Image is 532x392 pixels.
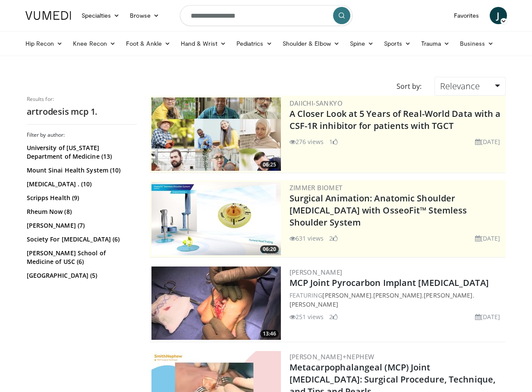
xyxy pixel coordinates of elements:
[25,11,71,20] img: VuMedi Logo
[121,35,176,52] a: Foot & Ankle
[475,312,501,321] li: [DATE]
[260,245,279,253] span: 06:20
[424,291,472,299] a: [PERSON_NAME]
[290,312,324,321] li: 251 views
[455,35,499,52] a: Business
[151,267,281,340] a: 13:46
[290,183,343,192] a: Zimmer Biomet
[290,352,375,361] a: [PERSON_NAME]+Nephew
[290,300,338,308] a: [PERSON_NAME]
[68,35,121,52] a: Knee Recon
[345,35,379,52] a: Spine
[290,277,489,289] a: MCP Joint Pyrocarbon Implant [MEDICAL_DATA]
[125,7,164,24] a: Browse
[290,108,501,132] a: A Closer Look at 5 Years of Real-World Data with a CSF-1R inhibitor for patients with TGCT
[440,80,480,92] span: Relevance
[329,234,338,243] li: 2
[290,234,324,243] li: 631 views
[151,97,281,171] img: 93c22cae-14d1-47f0-9e4a-a244e824b022.png.300x170_q85_crop-smart_upscale.jpg
[290,137,324,146] li: 276 views
[27,271,135,280] a: [GEOGRAPHIC_DATA] (5)
[449,7,485,24] a: Favorites
[416,35,455,52] a: Trauma
[27,106,137,117] h2: artrodesis mcp 1.
[151,97,281,171] a: 06:25
[27,194,135,202] a: Scripps Health (9)
[27,235,135,244] a: Society For [MEDICAL_DATA] (6)
[76,7,125,24] a: Specialties
[290,268,343,276] a: [PERSON_NAME]
[277,35,345,52] a: Shoulder & Elbow
[290,291,504,309] div: FEATURING , , ,
[390,77,428,96] div: Sort by:
[176,35,231,52] a: Hand & Wrist
[260,161,279,169] span: 06:25
[290,99,343,107] a: Daiichi-Sankyo
[434,77,505,96] a: Relevance
[27,207,135,216] a: Rheum Now (8)
[151,267,281,340] img: 310db7ed-0e30-4937-9528-c0755f7da9bd.300x170_q85_crop-smart_upscale.jpg
[27,96,137,103] p: Results for:
[27,249,135,266] a: [PERSON_NAME] School of Medicine of USC (6)
[329,137,338,146] li: 1
[27,221,135,230] a: [PERSON_NAME] (7)
[475,234,501,243] li: [DATE]
[27,144,135,161] a: University of [US_STATE] Department of Medicine (13)
[231,35,277,52] a: Pediatrics
[20,35,68,52] a: Hip Recon
[475,137,501,146] li: [DATE]
[373,291,422,299] a: [PERSON_NAME]
[322,291,371,299] a: [PERSON_NAME]
[329,312,338,321] li: 2
[27,180,135,188] a: [MEDICAL_DATA] . (10)
[27,166,135,175] a: Mount Sinai Health System (10)
[27,132,137,138] h3: Filter by author:
[490,7,507,24] a: J
[151,182,281,255] a: 06:20
[180,5,353,26] input: Search topics, interventions
[290,192,467,228] a: Surgical Animation: Anatomic Shoulder [MEDICAL_DATA] with OsseoFit™ Stemless Shoulder System
[379,35,416,52] a: Sports
[260,330,279,338] span: 13:46
[151,182,281,255] img: 84e7f812-2061-4fff-86f6-cdff29f66ef4.300x170_q85_crop-smart_upscale.jpg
